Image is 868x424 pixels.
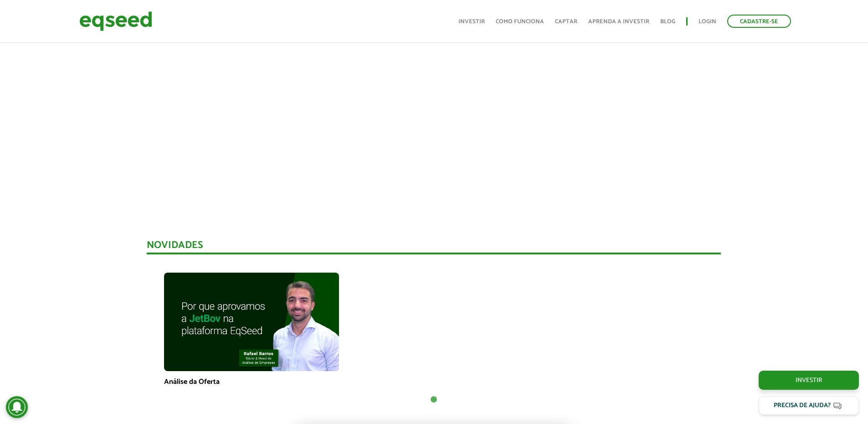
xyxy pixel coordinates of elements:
img: maxresdefault.jpg [164,273,339,371]
a: Login [699,19,716,25]
p: Análise da Oferta [164,377,339,386]
a: Aprenda a investir [588,19,649,25]
a: Blog [660,19,675,25]
a: Investir [458,19,485,25]
a: Como funciona [496,19,544,25]
a: Captar [555,19,577,25]
a: Cadastre-se [727,15,791,28]
a: Investir [759,371,859,390]
img: EqSeed [79,9,152,33]
button: 1 of 1 [429,395,438,404]
div: Novidades [147,240,721,254]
